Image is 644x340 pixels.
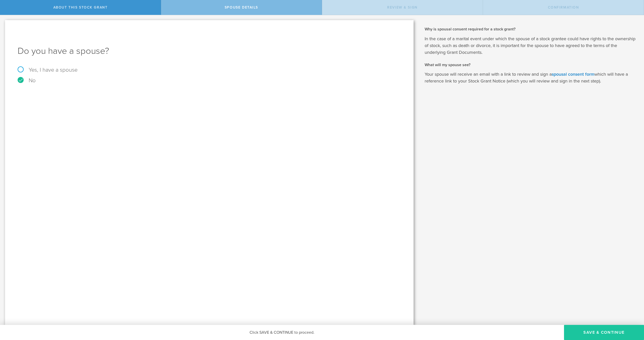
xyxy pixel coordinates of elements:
[18,67,401,73] label: Yes, I have a spouse
[425,71,636,84] p: Your spouse will receive an email with a link to review and sign a which will have a reference li...
[225,5,258,10] span: Spouse Details
[548,5,579,10] span: Confirmation
[53,5,108,10] span: About this stock grant
[552,71,594,77] a: spousal consent form
[425,62,636,68] h2: What will my spouse see?
[425,26,636,32] h2: Why is spousal consent required for a stock grant?
[564,325,644,340] button: Save & Continue
[18,78,401,83] label: No
[387,5,418,10] span: Review & Sign
[18,45,401,57] h1: Do you have a spouse?
[425,35,636,56] p: In the case of a marital event under which the spouse of a stock grantee could have rights to the...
